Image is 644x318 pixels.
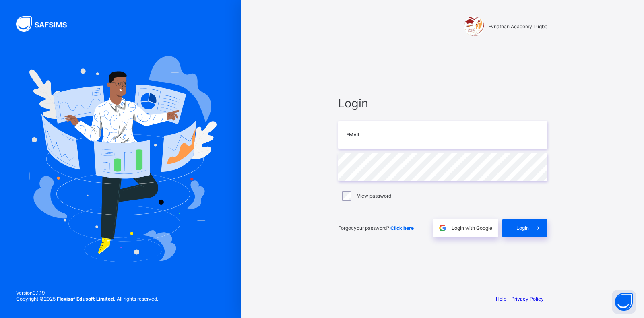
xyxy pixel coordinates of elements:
img: google.396cfc9801f0270233282035f929180a.svg [438,223,447,233]
a: Click here [390,225,414,231]
span: Copyright © 2025 All rights reserved. [16,296,158,302]
span: Login with Google [452,225,492,231]
button: Open asap [612,290,636,314]
span: Login [338,96,547,110]
span: Forgot your password? [338,225,414,231]
img: SAFSIMS Logo [16,16,76,32]
img: Hero Image [25,56,217,262]
a: Help [496,296,506,302]
label: View password [357,193,391,199]
span: Login [516,225,529,231]
span: Version 0.1.19 [16,290,158,296]
span: Evnathan Academy Lugbe [488,23,547,29]
a: Privacy Policy [511,296,544,302]
strong: Flexisaf Edusoft Limited. [57,296,116,302]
